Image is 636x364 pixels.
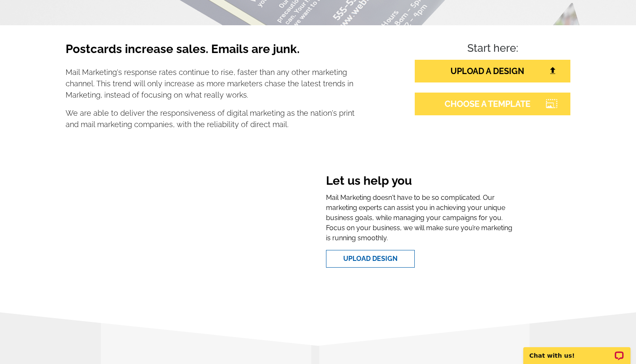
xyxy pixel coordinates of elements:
h3: Let us help you [326,174,514,190]
iframe: Welcome To expresscopy [122,167,301,274]
p: Mail Marketing doesn't have to be so complicated. Our marketing experts can assist you in achievi... [326,193,514,243]
h3: Postcards increase sales. Emails are junk. [66,42,355,63]
h4: Start here: [415,42,570,56]
p: We are able to deliver the responsiveness of digital marketing as the nation's print and mail mar... [66,107,355,130]
p: Mail Marketing's response rates continue to rise, faster than any other marketing channel. This t... [66,66,355,101]
a: UPLOAD A DESIGN [415,60,570,82]
iframe: LiveChat chat widget [518,337,636,364]
a: Upload Design [326,250,415,268]
a: CHOOSE A TEMPLATE [415,93,570,115]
